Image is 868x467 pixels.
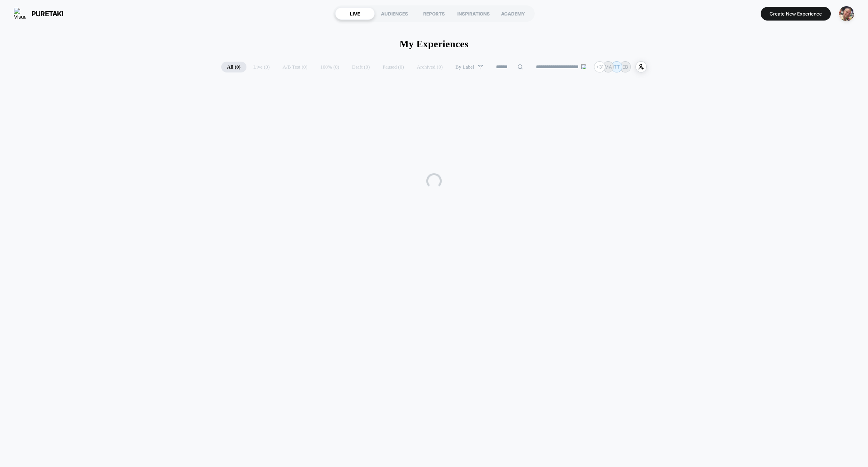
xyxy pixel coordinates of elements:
p: EB [622,64,628,70]
div: INSPIRATIONS [454,7,493,20]
span: puretaki [31,10,64,18]
div: REPORTS [414,7,454,20]
div: AUDIENCES [375,7,414,20]
img: ppic [839,6,854,21]
p: MA [604,64,612,70]
p: TT [614,64,620,70]
h1: My Experiences [400,39,468,50]
img: Visually logo [14,8,26,19]
span: By Label [455,64,474,70]
div: ACADEMY [493,7,533,20]
button: Create New Experience [761,7,831,21]
div: + 31 [594,61,605,72]
button: puretaki [12,7,66,20]
button: ppic [837,6,856,22]
div: LIVE [335,7,375,20]
span: All ( 0 ) [221,62,246,72]
img: end [581,64,586,69]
